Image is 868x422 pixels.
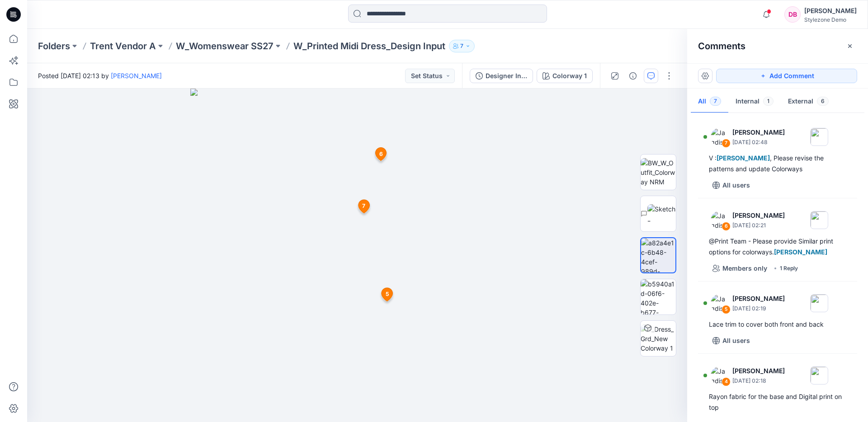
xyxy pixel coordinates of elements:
[626,69,640,83] button: Details
[722,377,731,386] div: 4
[641,324,676,353] img: T_Dress_Grd_New Colorway 1
[732,210,785,221] p: [PERSON_NAME]
[641,238,675,272] img: a82a4e1c-6b48-4cef-989d-928251ff1dc1
[804,16,857,23] div: Stylezone Demo
[190,89,524,422] img: eyJhbGciOiJIUzI1NiIsImtpZCI6IjAiLCJzbHQiOiJzZXMiLCJ0eXAiOiJKV1QifQ.eyJkYXRhIjp7InR5cGUiOiJzdG9yYW...
[711,294,729,312] img: Jagdish Sethuraman
[722,305,731,314] div: 5
[293,40,445,52] p: W_Printed Midi Dress_Design Input
[732,304,785,313] p: [DATE] 02:19
[722,263,767,274] p: Members only
[38,40,70,52] a: Folders
[781,90,836,113] button: External
[732,127,785,138] p: [PERSON_NAME]
[709,153,846,174] div: V : , Please revise the patterns and update Colorways
[728,90,781,113] button: Internal
[709,236,846,258] div: @Print Team - Please provide Similar print options for colorways.
[722,335,750,346] p: All users
[804,5,857,16] div: [PERSON_NAME]
[641,158,676,187] img: BW_W_Outfit_Colorway NRM
[111,72,162,80] a: [PERSON_NAME]
[38,71,162,80] span: Posted [DATE] 02:13 by
[698,41,745,52] h2: Comments
[784,6,801,23] div: DB
[732,221,785,230] p: [DATE] 02:21
[552,71,587,81] div: Colorway 1
[537,69,593,83] button: Colorway 1
[711,211,729,229] img: Jagdish Sethuraman
[647,204,676,223] img: Sketch_
[470,69,533,83] button: Designer Input
[732,366,785,376] p: [PERSON_NAME]
[716,69,857,83] button: Add Comment
[176,40,274,52] a: W_Womenswear SS27
[774,248,827,256] span: [PERSON_NAME]
[763,97,774,106] span: 1
[486,71,527,81] div: Designer Input
[711,366,729,384] img: Jagdish Sethuraman
[709,391,846,413] div: Rayon fabric for the base and Digital print on top
[709,261,771,276] button: Members only
[710,97,721,106] span: 7
[711,128,729,146] img: Jagdish Sethuraman
[717,154,770,162] span: [PERSON_NAME]
[449,40,475,52] button: 7
[732,293,785,304] p: [PERSON_NAME]
[732,376,785,385] p: [DATE] 02:18
[780,264,798,273] div: 1 Reply
[709,319,846,330] div: Lace trim to cover both front and back
[722,139,731,148] div: 7
[641,279,676,314] img: b5940a1d-06f6-402e-b677-ebf81b9a49b3
[709,178,754,192] button: All users
[817,97,829,106] span: 6
[722,180,750,191] p: All users
[709,333,754,348] button: All users
[691,90,728,113] button: All
[732,138,785,147] p: [DATE] 02:48
[90,40,156,52] a: Trent Vendor A
[722,222,731,231] div: 6
[460,41,463,51] p: 7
